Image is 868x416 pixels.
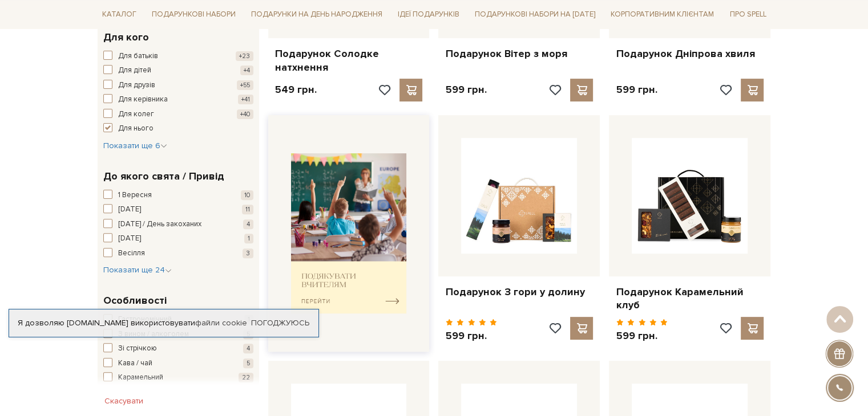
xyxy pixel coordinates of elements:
[195,318,247,328] a: файли cookie
[291,153,407,313] img: banner
[103,219,253,230] button: [DATE] / День закоханих 4
[243,344,253,353] span: 4
[98,392,150,410] button: Скасувати
[103,30,149,45] span: Для кого
[239,373,253,382] span: 22
[103,141,167,150] span: Показати ще 6
[118,109,154,120] span: Для колег
[616,329,668,342] p: 599 грн.
[103,233,253,244] button: [DATE] 1
[9,318,318,328] div: Я дозволяю [DOMAIN_NAME] використовувати
[118,248,145,259] span: Весілля
[237,80,253,90] span: +55
[251,318,309,328] a: Погоджуюсь
[103,190,253,201] button: 1 Вересня 10
[103,264,172,276] button: Показати ще 24
[103,265,172,275] span: Показати ще 24
[103,140,167,152] button: Показати ще 6
[118,204,141,215] span: [DATE]
[103,123,253,134] button: Для нього
[118,233,141,244] span: [DATE]
[98,6,141,23] a: Каталог
[103,94,253,105] button: Для керівника +41
[118,65,151,76] span: Для дітей
[247,6,387,23] a: Подарунки на День народження
[445,47,593,60] a: Подарунок Вітер з моря
[240,66,253,75] span: +4
[118,80,155,91] span: Для друзів
[470,5,600,24] a: Подарункові набори на [DATE]
[118,94,168,105] span: Для керівника
[118,358,152,369] span: Кава / чай
[237,109,253,119] span: +40
[103,169,224,184] span: До якого свята / Привід
[103,293,167,308] span: Особливості
[616,83,657,96] p: 599 грн.
[103,248,253,259] button: Весілля 3
[118,372,163,384] span: Карамельний
[118,190,152,201] span: 1 Вересня
[103,65,253,76] button: Для дітей +4
[147,6,240,23] a: Подарункові набори
[118,123,154,134] span: Для нього
[238,95,253,104] span: +41
[103,204,253,215] button: [DATE] 11
[118,343,157,354] span: Зі стрічкою
[725,6,770,23] a: Про Spell
[118,219,201,230] span: [DATE] / День закоханих
[445,83,486,96] p: 599 грн.
[236,51,253,61] span: +23
[445,329,497,342] p: 599 грн.
[242,205,253,214] span: 11
[118,51,158,62] span: Для батьків
[616,47,764,60] a: Подарунок Дніпрова хвиля
[103,343,253,354] button: Зі стрічкою 4
[393,6,464,23] a: Ідеї подарунків
[275,47,423,74] a: Подарунок Солодке натхнення
[275,83,317,96] p: 549 грн.
[244,234,253,243] span: 1
[243,329,253,339] span: 5
[243,219,253,229] span: 4
[103,372,253,384] button: Карамельний 22
[445,286,593,299] a: Подарунок З гори у долину
[616,286,764,312] a: Подарунок Карамельний клуб
[103,51,253,62] button: Для батьків +23
[103,358,253,369] button: Кава / чай 5
[241,190,253,200] span: 10
[243,248,253,258] span: 3
[606,5,718,24] a: Корпоративним клієнтам
[243,358,253,368] span: 5
[103,80,253,91] button: Для друзів +55
[103,109,253,120] button: Для колег +40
